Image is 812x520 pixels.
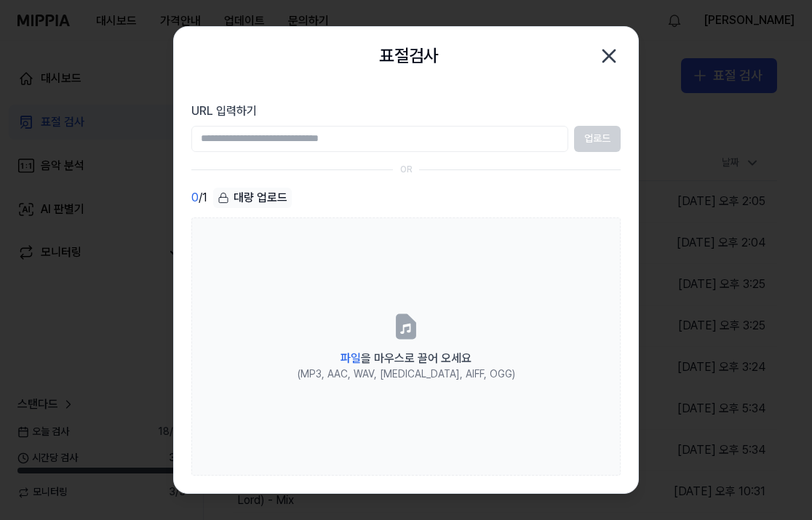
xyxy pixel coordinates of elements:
[400,164,413,176] div: OR
[379,42,439,70] h2: 표절검사
[191,103,621,120] label: URL 입력하기
[341,351,361,365] span: 파일
[298,367,515,382] div: (MP3, AAC, WAV, [MEDICAL_DATA], AIFF, OGG)
[191,188,207,209] div: / 1
[213,188,292,209] button: 대량 업로드
[191,189,199,207] span: 0
[341,351,471,365] span: 을 마우스로 끌어 오세요
[213,188,292,208] div: 대량 업로드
